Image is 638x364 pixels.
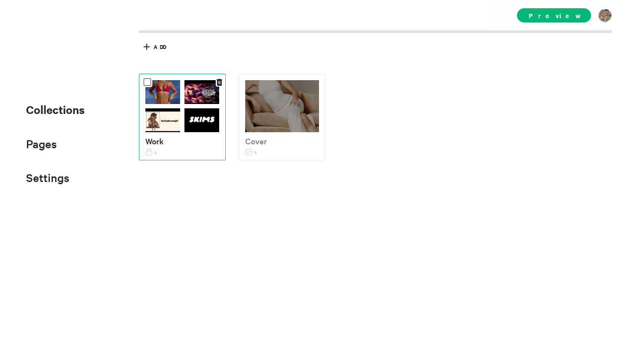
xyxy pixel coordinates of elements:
[154,43,166,51] span: Add
[517,8,591,23] span: Preview
[145,108,180,134] img: hqdefault.jpg
[145,135,219,147] p: Work
[26,102,85,117] span: Collections
[26,170,69,185] span: Settings
[184,108,219,132] img: IMG_8125.jpeg
[245,135,319,147] p: Cover
[26,136,57,151] span: Pages
[145,148,157,157] p: 4
[245,148,257,157] p: 4
[145,80,180,104] img: Screenshot-2025-05-13-at-6.07.29PM.png
[184,80,219,106] img: hqdefault.jpg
